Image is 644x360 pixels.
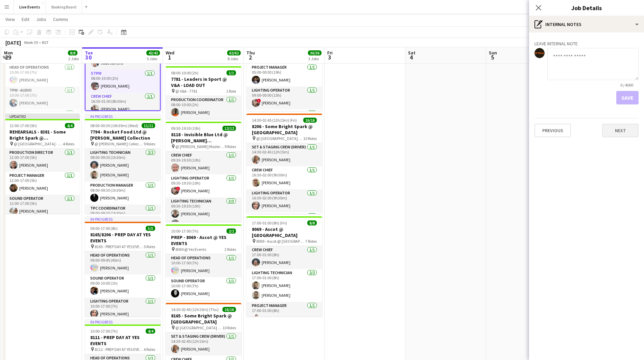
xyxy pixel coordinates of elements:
div: 2 Jobs [68,56,79,61]
span: 9 Roles [144,141,155,146]
h3: REHEARSALS - 8381 - Some Bright Spark @ [GEOGRAPHIC_DATA] [4,129,80,141]
span: 9 Roles [224,144,236,149]
span: 4/4 [146,329,155,334]
span: 8069 @ Yes Events [175,247,206,252]
span: Tue [85,50,93,56]
div: In progress [85,319,161,325]
div: BST [42,40,49,45]
button: Booking Board [46,0,82,14]
span: 8/8 [68,50,77,55]
div: Updated12:00-17:00 (5h)4/4REHEARSALS - 8381 - Some Bright Spark @ [GEOGRAPHIC_DATA] @ [GEOGRAPHIC... [4,114,80,214]
span: 4/4 [65,123,74,128]
h3: PREP - 8069 - Ascot @ YES EVENTS [166,234,241,246]
app-card-role: Lighting Operator1/116:30-02:00 (9h30m)[PERSON_NAME] [246,189,322,212]
div: Internal notes [529,16,644,32]
span: @ [GEOGRAPHIC_DATA] - 8381 [14,141,63,146]
span: Mon [4,50,13,56]
app-card-role: Lighting Operator1/110:00-17:00 (7h)[PERSON_NAME] [85,297,161,320]
span: @ [PERSON_NAME] Collection - 7794 [95,141,144,146]
span: ! [257,99,261,103]
span: 8/8 [307,220,317,225]
app-card-role: Production Director1/112:00-17:00 (5h)[PERSON_NAME] [4,149,80,172]
button: Previous [534,124,571,137]
span: 12:00-17:00 (5h) [9,123,37,128]
app-card-role: Project Manager1/117:00-01:00 (8h)[PERSON_NAME] [246,302,322,325]
h3: Job Details [529,3,644,12]
a: View [3,15,18,24]
span: 10:00-17:00 (7h) [171,229,198,234]
div: 5 Jobs [147,56,160,61]
span: Edit [22,16,29,22]
app-card-role: Set & Staging Crew (Driver)1/114:30-02:45 (12h15m)[PERSON_NAME] [246,143,322,166]
app-job-card: 10:00-17:00 (7h)2/2PREP - 8069 - Ascot @ YES EVENTS 8069 @ Yes Events2 RolesHead of Operations1/1... [166,224,241,300]
span: 36/36 [308,50,321,55]
app-card-role: Lighting Technician3/309:30-19:30 (10h)[PERSON_NAME][PERSON_NAME] [166,197,241,240]
span: ! [176,187,180,191]
span: 11/11 [142,123,155,128]
span: 4 Roles [144,347,155,352]
div: Updated [4,114,80,119]
app-job-card: In progress08:00-00:30 (16h30m) (Wed)11/117794 - Rocket Food Ltd @ [PERSON_NAME] Collection @ [PE... [85,114,161,214]
app-card-role: Lighting Technician2/208:00-09:30 (1h30m)[PERSON_NAME][PERSON_NAME] [85,149,161,182]
h3: 7781 - Leaders in Sport @ V&A - LOAD OUT [166,76,241,88]
app-card-role: Production Coordinator1/108:00-10:00 (2h)[PERSON_NAME] [166,96,241,119]
span: 08:00-10:00 (2h) [171,70,198,75]
span: 5 Roles [144,244,155,249]
span: 5/5 [146,226,155,231]
span: 8165 - PREP DAY AT YES EVENTS [95,244,144,249]
span: 2 Roles [224,247,236,252]
span: 4 [407,53,415,61]
span: @ [GEOGRAPHIC_DATA] - 8206 [256,136,303,141]
app-card-role: Lighting Operator1/109:30-19:30 (10h)![PERSON_NAME] [166,174,241,197]
app-job-card: 08:00-10:00 (2h)1/17781 - Leaders in Sport @ V&A - LOAD OUT @ V&A - 77811 RoleProduction Coordina... [166,66,241,119]
app-card-role: Sound Operator1/109:00-10:00 (1h)[PERSON_NAME] [85,274,161,297]
span: 42/42 [146,50,160,55]
span: @ [GEOGRAPHIC_DATA] - 8165 [175,325,222,330]
span: 14:30-02:45 (12h15m) (Fri) [252,118,297,123]
app-card-role: Sound Operator1/112:00-17:00 (5h)[PERSON_NAME] [4,195,80,218]
h3: 8111 - PREP DAY AT YES EVENTS [85,334,161,346]
app-job-card: 09:30-19:30 (10h)12/128118 - Invisible Blue Ltd @ [PERSON_NAME][GEOGRAPHIC_DATA] @ [PERSON_NAME] ... [166,122,241,222]
h3: 8165 - Some Bright Spark @ [GEOGRAPHIC_DATA] [166,313,241,325]
span: 62/62 [227,50,241,55]
app-card-role: Crew Chief1/109:30-19:30 (10h)[PERSON_NAME] [166,151,241,174]
span: 12/12 [222,126,236,131]
a: Edit [19,15,32,24]
h3: 8165/8206 - PREP DAY AT YES EVENTS [85,232,161,244]
app-card-role: STPM1/1 [246,110,322,133]
h3: Leave internal note [534,41,639,47]
span: 4 Roles [63,141,74,146]
span: 09:00-17:00 (8h) [90,226,118,231]
app-card-role: Set & Staging Crew (Driver)1/114:30-02:45 (12h15m)[PERSON_NAME] [166,333,241,356]
h3: 8118 - Invisible Blue Ltd @ [PERSON_NAME][GEOGRAPHIC_DATA] [166,131,241,144]
span: 10:00-17:00 (7h) [90,329,118,334]
div: [DATE] [5,39,21,46]
span: 1 Role [226,89,236,94]
app-job-card: 17:00-01:00 (8h) (Fri)8/88069 - Ascot @ [GEOGRAPHIC_DATA] 8069 - Ascot @ [GEOGRAPHIC_DATA]7 Roles... [246,216,322,316]
span: 2 [245,53,255,61]
span: Wed [166,50,174,56]
h3: 7794 - Rocket Food Ltd @ [PERSON_NAME] Collection [85,129,161,141]
div: In progress [85,114,161,119]
span: 08:00-00:30 (16h30m) (Wed) [90,123,138,128]
span: Thu [246,50,255,56]
div: 8 Jobs [228,56,240,61]
span: Sat [408,50,415,56]
span: 10 Roles [303,136,317,141]
app-card-role: Crew Chief1/117:00-01:00 (8h)[PERSON_NAME] [246,246,322,269]
app-card-role: Crew Chief1/116:30-01:00 (8h30m)[PERSON_NAME] [86,93,160,116]
app-job-card: 14:30-02:45 (12h15m) (Fri)16/168206 - Some Bright Spark @ [GEOGRAPHIC_DATA] @ [GEOGRAPHIC_DATA] -... [246,114,322,214]
span: 2/2 [226,229,236,234]
app-card-role: TPM - AUDIO1/110:00-17:00 (7h)[PERSON_NAME] [4,87,80,110]
span: 30 [84,53,93,61]
span: 16/16 [222,307,236,312]
app-card-role: Crew Chief1/116:30-02:00 (9h30m)[PERSON_NAME] [246,166,322,189]
span: 10 Roles [222,325,236,330]
span: View [5,16,15,22]
span: 16/16 [303,118,317,123]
